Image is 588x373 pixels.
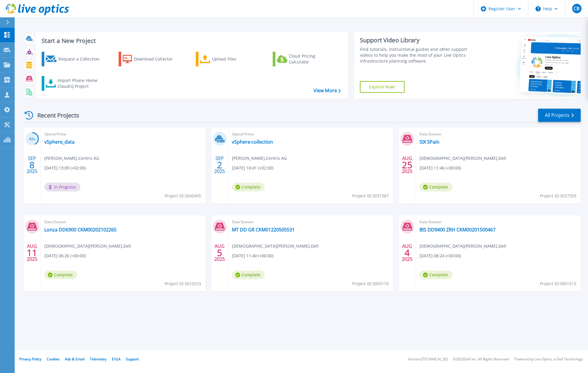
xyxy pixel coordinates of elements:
[44,165,86,171] span: [DATE] 13:09 (+02:00)
[165,193,201,199] span: Project ID: 3045495
[419,270,452,279] span: Complete
[314,88,341,93] a: View More
[26,242,38,263] div: AUG 2025
[232,243,319,249] span: [DEMOGRAPHIC_DATA][PERSON_NAME] , Dell
[360,36,476,44] div: Support Video Library
[134,53,181,65] div: Download Collector
[217,162,222,167] span: 2
[232,219,390,225] span: Data Domain
[419,139,439,145] a: SIX SPain
[540,193,576,199] span: Project ID: 3027359
[58,78,103,89] div: Import Phone Home CloudIQ Project
[119,52,184,66] a: Download Collector
[360,81,405,93] a: Explore Now!
[44,253,86,259] span: [DATE] 06:26 (+00:00)
[419,155,506,162] span: [DEMOGRAPHIC_DATA][PERSON_NAME] , Dell
[44,219,202,225] span: Data Domain
[352,280,389,287] span: Project ID: 3003179
[402,162,412,167] span: 25
[352,193,389,199] span: Project ID: 3037387
[360,46,476,64] div: Find tutorials, instructional guides and other support videos to help you make the most of your L...
[232,139,273,145] a: vSphere-collection
[514,357,583,361] li: Powered by Live Optics, a Dell Technology
[196,52,261,66] a: Upload Files
[232,227,295,233] a: MT DD GR CKM01220505531
[289,53,336,65] div: Cloud Pricing Calculator
[42,38,341,44] h3: Start a New Project
[419,243,506,249] span: [DEMOGRAPHIC_DATA][PERSON_NAME] , Dell
[19,357,41,362] a: Privacy Policy
[419,131,577,137] span: Data Domain
[47,357,60,362] a: Cookies
[44,139,75,145] a: vSphere_data
[65,357,85,362] a: Ads & Email
[29,162,35,167] span: 8
[44,131,202,137] span: Optical Prime
[273,52,338,66] a: Cloud Pricing Calculator
[126,357,139,362] a: Support
[33,137,35,141] span: %
[42,52,107,66] a: Request a Collection
[232,183,265,191] span: Complete
[25,136,39,142] h3: 42
[44,183,80,191] span: In Progress
[540,280,576,287] span: Project ID: 3001513
[574,6,579,11] span: CB
[214,242,225,263] div: AUG 2025
[58,53,105,65] div: Request a Collection
[23,108,87,122] div: Recent Projects
[538,109,581,122] a: All Projects
[419,219,577,225] span: Data Domain
[419,253,461,259] span: [DATE] 08:24 (+00:00)
[44,243,131,249] span: [DEMOGRAPHIC_DATA][PERSON_NAME] , Dell
[419,165,461,171] span: [DATE] 11:46 (+00:00)
[27,250,37,255] span: 11
[44,227,117,233] a: Lonza DD6900 CKM00202102265
[232,270,265,279] span: Complete
[419,227,496,233] a: BIS DD9400 ZRH CKM00201500467
[26,154,38,176] div: SEP 2025
[214,154,225,176] div: SEP 2025
[44,270,77,279] span: Complete
[419,183,452,191] span: Complete
[405,250,410,255] span: 4
[453,357,509,361] li: © 2025 Dell Inc. All Rights Reserved
[165,280,201,287] span: Project ID: 3010233
[90,357,107,362] a: Telemetry
[232,155,287,162] span: [PERSON_NAME] , Centris AG
[212,53,259,65] div: Upload Files
[232,131,390,137] span: Optical Prime
[44,155,99,162] span: [PERSON_NAME] , Centris AG
[232,165,273,171] span: [DATE] 10:41 (+02:00)
[217,250,222,255] span: 5
[402,154,413,176] div: AUG 2025
[402,242,413,263] div: AUG 2025
[112,357,121,362] a: EULA
[232,253,273,259] span: [DATE] 11:40 (+00:00)
[408,357,448,361] li: Version: [TECHNICAL_ID]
